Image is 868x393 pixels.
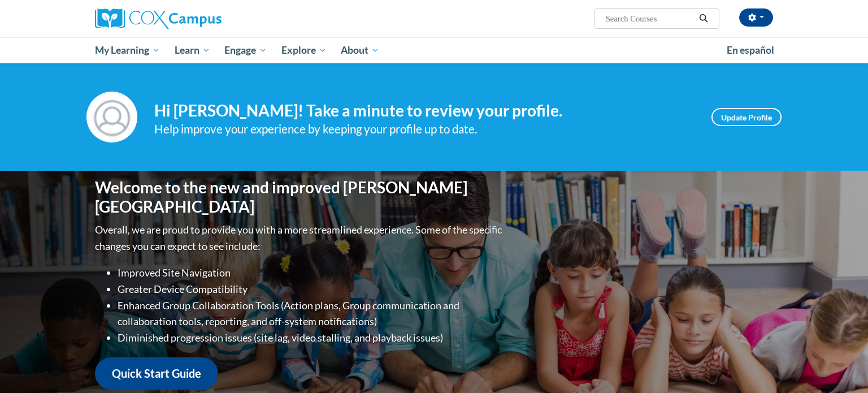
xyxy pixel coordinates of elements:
[118,265,505,281] li: Improved Site Navigation
[334,37,387,63] a: About
[86,92,137,142] img: Profile Image
[719,38,782,62] a: En español
[88,37,167,63] a: My Learning
[274,37,334,63] a: Explore
[711,108,782,126] a: Update Profile
[341,44,379,57] span: About
[118,330,505,346] li: Diminished progression issues (site lag, video stalling, and playback issues)
[217,37,274,63] a: Engage
[95,357,218,390] a: Quick Start Guide
[281,44,327,57] span: Explore
[95,8,310,29] a: Cox Campus
[118,297,505,330] li: Enhanced Group Collaboration Tools (Action plans, Group communication and collaboration tools, re...
[823,348,859,384] iframe: Button to launch messaging window
[605,12,695,25] input: Search Courses
[95,178,505,216] h1: Welcome to the new and improved [PERSON_NAME][GEOGRAPHIC_DATA]
[154,120,695,139] div: Help improve your experience by keeping your profile up to date.
[78,37,790,63] div: Main menu
[695,12,712,25] button: Search
[154,101,695,120] h4: Hi [PERSON_NAME]! Take a minute to review your profile.
[95,44,160,57] span: My Learning
[95,222,505,254] p: Overall, we are proud to provide you with a more streamlined experience. Some of the specific cha...
[175,44,210,57] span: Learn
[727,44,774,56] span: En español
[739,8,773,27] button: Account Settings
[224,44,267,57] span: Engage
[95,8,222,29] img: Cox Campus
[167,37,218,63] a: Learn
[118,281,505,297] li: Greater Device Compatibility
